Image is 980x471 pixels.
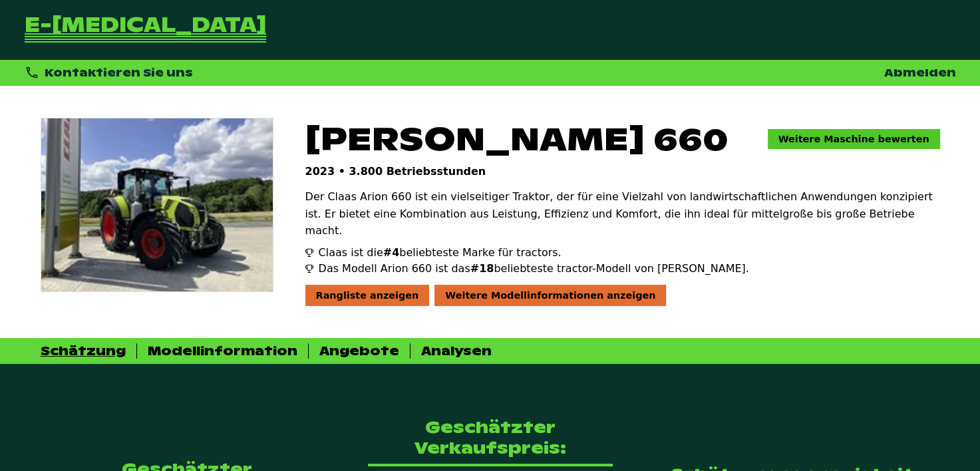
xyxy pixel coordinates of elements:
div: Kontaktieren Sie uns [25,65,194,80]
span: #18 [470,262,494,275]
span: #4 [383,246,400,259]
p: 2023 • 3.800 Betriebsstunden [305,165,940,178]
a: Zurück zur Startseite [25,16,266,44]
div: Angebote [319,343,399,359]
span: Kontaktieren Sie uns [45,66,193,80]
div: Analysen [421,343,492,359]
a: Weitere Maschine bewerten [768,129,940,149]
span: [PERSON_NAME] 660 [305,118,729,160]
div: Modellinformation [148,343,297,359]
span: Claas ist die beliebteste Marke für tractors. [319,245,562,261]
div: Schätzung [41,343,126,359]
p: Der Claas Arion 660 ist ein vielseitiger Traktor, der für eine Vielzahl von landwirtschaftlichen ... [305,188,940,239]
div: Rangliste anzeigen [305,285,430,306]
span: Das Modell Arion 660 ist das beliebteste tractor-Modell von [PERSON_NAME]. [319,261,749,277]
img: Claas Arion 660 CMATIC CEBIS [41,118,273,291]
div: Weitere Modellinformationen anzeigen [434,285,666,306]
a: Abmelden [884,66,956,80]
p: Geschätzter Verkaufspreis: [368,417,613,458]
